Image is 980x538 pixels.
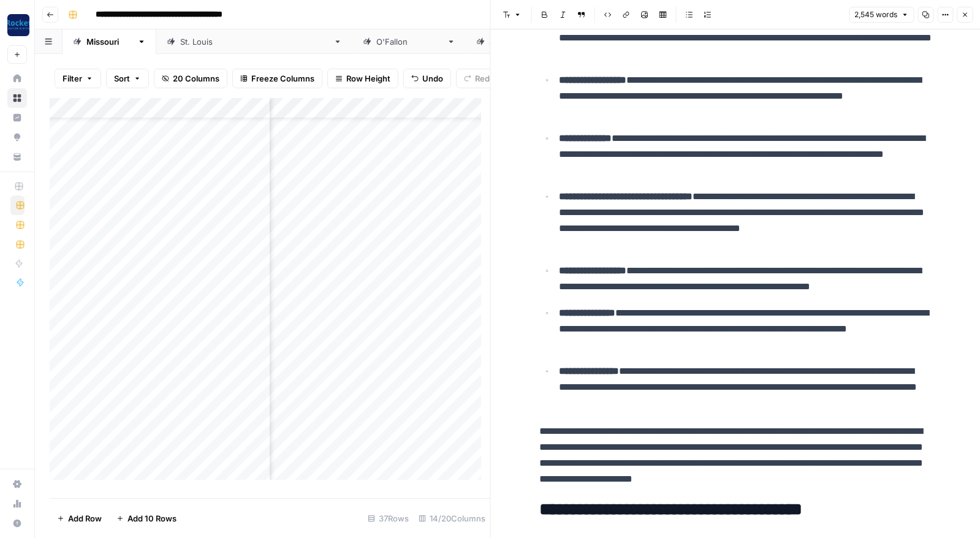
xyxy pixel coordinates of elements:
[854,9,897,20] span: 2,545 words
[7,494,27,513] a: Usage
[251,72,314,85] span: Freeze Columns
[7,513,27,533] button: Help + Support
[50,509,109,528] button: Add Row
[127,512,177,525] span: Add 10 Rows
[63,72,82,85] span: Filter
[106,69,149,88] button: Sort
[7,88,27,108] a: Browse
[466,29,596,54] a: [GEOGRAPHIC_DATA]
[352,29,466,54] a: [PERSON_NAME]
[63,29,156,54] a: [US_STATE]
[156,29,352,54] a: [GEOGRAPHIC_DATA][PERSON_NAME]
[109,509,184,528] button: Add 10 Rows
[403,69,451,88] button: Undo
[346,72,390,85] span: Row Height
[180,36,329,48] div: [GEOGRAPHIC_DATA][PERSON_NAME]
[414,509,490,528] div: 14/20 Columns
[849,7,914,23] button: 2,545 words
[86,36,132,48] div: [US_STATE]
[232,69,322,88] button: Freeze Columns
[422,72,443,85] span: Undo
[7,474,27,494] a: Settings
[154,69,227,88] button: 20 Columns
[7,127,27,147] a: Opportunities
[475,72,495,85] span: Redo
[7,10,27,40] button: Workspace: Rocket Pilots
[7,108,27,127] a: Insights
[7,147,27,167] a: Your Data
[55,69,101,88] button: Filter
[376,36,442,48] div: [PERSON_NAME]
[7,69,27,88] a: Home
[173,72,219,85] span: 20 Columns
[114,72,130,85] span: Sort
[456,69,503,88] button: Redo
[327,69,398,88] button: Row Height
[7,14,29,36] img: Rocket Pilots Logo
[363,509,414,528] div: 37 Rows
[68,512,102,525] span: Add Row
